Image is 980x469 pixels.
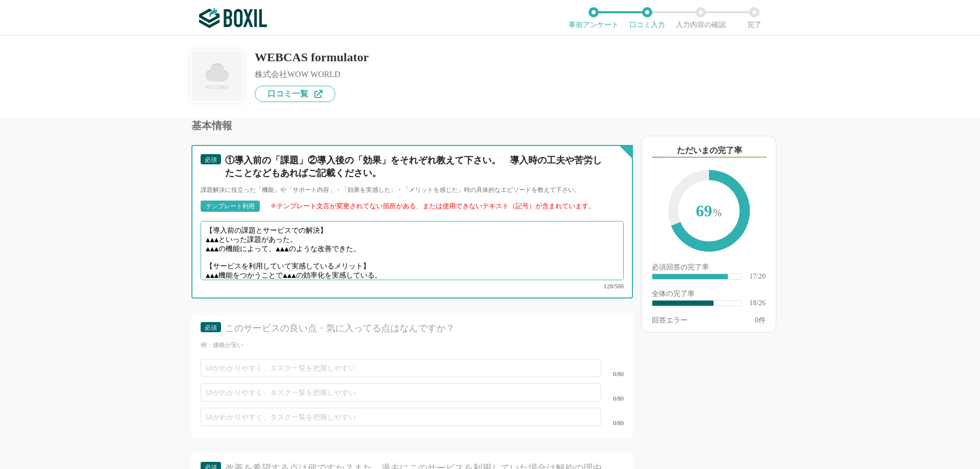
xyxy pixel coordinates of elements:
div: ただいまの完了率 [652,144,767,158]
li: 口コミ入力 [620,7,674,29]
div: WEBCAS formulator [255,51,369,63]
div: 全体の完了率 [652,290,766,300]
span: 69 [678,180,740,243]
div: 18/26 [749,300,766,307]
div: 0/80 [601,371,624,377]
span: 口コミ一覧 [267,90,308,98]
img: ボクシルSaaS_ロゴ [199,8,267,28]
span: 必須 [205,324,217,331]
div: ①導入前の「課題」②導入後の「効果」をそれぞれ教えて下さい。 導入時の工夫や苦労したことなどもあればご記載ください。 [225,154,606,180]
input: UIがわかりやすく、タスク一覧を把握しやすい [201,383,601,402]
span: 0 [755,316,758,324]
div: 件 [755,317,766,324]
li: 入力内容の確認 [674,7,727,29]
div: 0/80 [601,396,624,402]
div: 17/20 [749,273,766,280]
input: UIがわかりやすく、タスク一覧を把握しやすい [201,359,601,377]
a: 口コミ一覧 [255,86,335,102]
div: ​ [652,274,728,279]
div: 基本情報 [191,120,633,131]
div: 0/80 [601,420,624,426]
div: 株式会社WOW WORLD [255,70,369,79]
div: 例：価格が安い [201,341,624,350]
li: 事前アンケート [567,7,620,29]
div: このサービスの良い点・気に入ってる点はなんですか？ [225,322,606,335]
div: 回答エラー [652,317,688,324]
div: ፠テンプレート文言が変更されてない箇所がある、または使用できないテキスト（記号）が含まれています。 [270,202,595,210]
div: ​ [652,301,714,306]
span: 必須 [205,156,217,163]
div: 必須回答の完了率 [652,264,766,273]
div: テンプレート利用 [206,203,255,209]
div: 課題解決に役立った「機能」や「サポート内容」・「効果を実感した」・「メリットを感じた」時の具体的なエピソードを教えて下さい。 [201,186,624,194]
div: 128/500 [201,283,624,289]
input: UIがわかりやすく、タスク一覧を把握しやすい [201,408,601,426]
span: % [713,207,722,218]
li: 完了 [727,7,781,29]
